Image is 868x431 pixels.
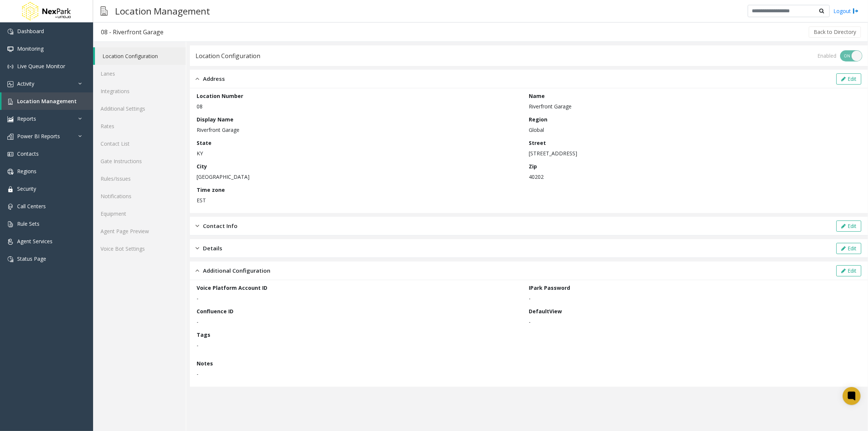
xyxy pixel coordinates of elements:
[197,294,525,302] p: -
[101,2,108,20] img: pageIcon
[17,238,53,245] span: Agent Services
[833,7,859,15] a: Logout
[7,169,13,175] img: 'icon'
[195,222,199,230] img: closed
[7,151,13,157] img: 'icon'
[93,82,186,100] a: Integrations
[195,75,199,83] img: opened
[197,92,243,100] label: Location Number
[529,318,858,326] p: -
[195,266,199,275] img: opened
[197,186,225,194] label: Time zone
[203,222,238,230] span: Contact Info
[7,134,13,140] img: 'icon'
[529,307,562,315] label: DefaultView
[17,63,65,70] span: Live Queue Monitor
[93,65,186,82] a: Lanes
[197,307,233,315] label: Confluence ID
[93,240,186,257] a: Voice Bot Settings
[17,185,36,192] span: Security
[93,187,186,205] a: Notifications
[93,152,186,170] a: Gate Instructions
[93,117,186,135] a: Rates
[101,27,163,37] div: 08 - Riverfront Garage
[529,173,858,181] p: 40202
[529,149,858,157] p: [STREET_ADDRESS]
[7,81,13,87] img: 'icon'
[17,133,60,140] span: Power BI Reports
[529,284,570,292] label: IPark Password
[17,80,34,87] span: Activity
[17,255,46,262] span: Status Page
[203,75,225,83] span: Address
[93,135,186,152] a: Contact List
[197,331,210,339] label: Tags
[1,92,93,110] a: Location Management
[7,204,13,210] img: 'icon'
[197,149,525,157] p: KY
[7,221,13,227] img: 'icon'
[7,46,13,52] img: 'icon'
[197,173,525,181] p: [GEOGRAPHIC_DATA]
[17,203,46,210] span: Call Centers
[529,115,548,123] label: Region
[195,51,260,61] div: Location Configuration
[836,73,861,85] button: Edit
[529,162,537,170] label: Zip
[93,222,186,240] a: Agent Page Preview
[809,26,861,38] button: Back to Directory
[7,116,13,122] img: 'icon'
[197,139,212,147] label: State
[93,205,186,222] a: Equipment
[203,244,222,253] span: Details
[836,243,861,254] button: Edit
[197,162,207,170] label: City
[197,126,525,134] p: Riverfront Garage
[197,284,267,292] label: Voice Platform Account ID
[17,168,36,175] span: Regions
[817,52,836,60] div: Enabled
[17,115,36,122] span: Reports
[7,239,13,245] img: 'icon'
[93,170,186,187] a: Rules/Issues
[7,186,13,192] img: 'icon'
[197,196,525,204] p: EST
[197,370,858,378] p: -
[197,341,854,349] p: -
[17,220,39,227] span: Rule Sets
[7,99,13,105] img: 'icon'
[853,7,859,15] img: logout
[529,92,545,100] label: Name
[111,2,214,20] h3: Location Management
[203,266,270,275] span: Additional Configuration
[17,98,77,105] span: Location Management
[93,100,186,117] a: Additional Settings
[529,102,858,110] p: Riverfront Garage
[195,244,199,253] img: closed
[7,29,13,35] img: 'icon'
[17,28,44,35] span: Dashboard
[836,221,861,232] button: Edit
[529,139,546,147] label: Street
[836,265,861,276] button: Edit
[17,150,39,157] span: Contacts
[95,47,186,65] a: Location Configuration
[529,126,858,134] p: Global
[197,318,525,326] p: -
[197,115,233,123] label: Display Name
[197,359,213,367] label: Notes
[7,64,13,70] img: 'icon'
[17,45,44,52] span: Monitoring
[7,256,13,262] img: 'icon'
[529,294,858,302] p: -
[197,102,525,110] p: 08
